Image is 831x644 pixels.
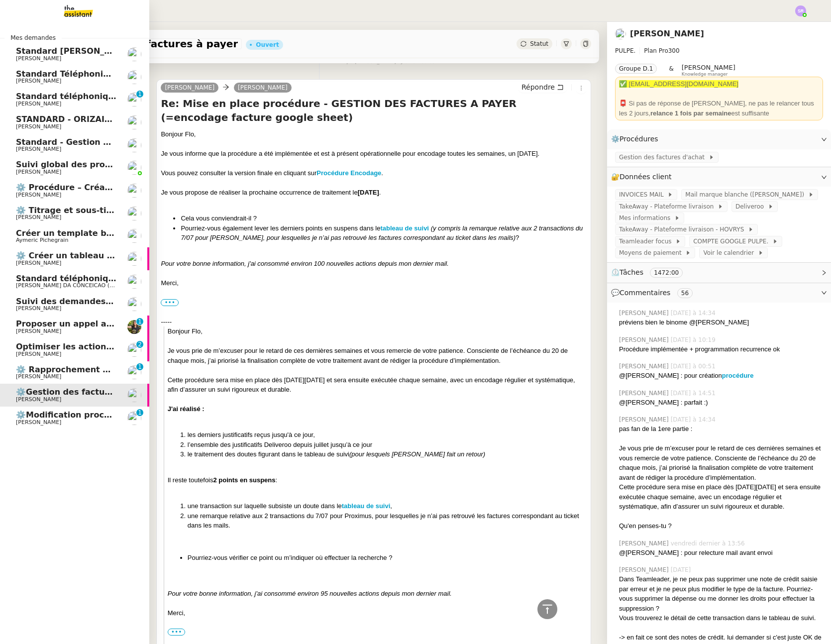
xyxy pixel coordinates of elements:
[161,278,587,288] div: Merci,
[16,137,232,147] span: Standard - Gestion des appels entrants - [DATE]
[138,341,142,350] p: 2
[16,282,141,289] span: [PERSON_NAME] DA CONCEICAO (thermisure)
[16,351,61,357] span: [PERSON_NAME]
[127,252,141,266] img: users%2F6gb6idyi0tfvKNN6zQQM24j9Qto2%2Favatar%2F4d99454d-80b1-4afc-9875-96eb8ae1710f
[615,47,635,54] span: PULPE.
[16,387,155,397] span: ⚙️Gestion des factures à payer
[16,123,61,130] span: [PERSON_NAME]
[16,92,202,101] span: Standard téléphonique - septembre 2025
[168,346,587,365] div: Je vous prie de m’excuser pour le retard de ces dernières semaines et vous remercie de votre pati...
[16,146,61,152] span: [PERSON_NAME]
[4,33,62,43] span: Mes demandes
[615,28,626,39] img: users%2FRqsVXU4fpmdzH7OZdqyP8LuLV9O2%2Favatar%2F0d6ec0de-1f9c-4f7b-9412-5ce95fe5afa7
[630,29,704,38] a: [PERSON_NAME]
[682,64,735,77] app-user-label: Knowledge manager
[188,511,587,531] li: une remarque relative aux 2 transactions du 7/07 pour Proximus, pour lesquelles je n’ai pas retro...
[127,47,141,61] img: users%2FfjlNmCTkLiVoA3HQjY3GA5JXGxb2%2Favatar%2Fstarofservice_97480retdsc0392.png
[16,55,61,62] span: [PERSON_NAME]
[671,565,693,574] span: [DATE]
[644,47,668,54] span: Plan Pro
[619,213,674,223] span: Mes informations
[619,443,823,482] div: Je vous prie de m’excuser pour le retard de ces dernières semaines et vous remercie de votre pati...
[521,82,555,92] span: Répondre
[138,91,142,100] p: 1
[127,184,141,198] img: users%2FW4OQjB9BRtYK2an7yusO0WsYLsD3%2Favatar%2F28027066-518b-424c-8476-65f2e549ac29
[16,101,61,107] span: [PERSON_NAME]
[620,289,670,297] span: Commentaires
[316,169,381,177] a: Procédure Encodage
[671,309,718,318] span: [DATE] à 14:34
[620,135,658,143] span: Procédures
[161,97,587,124] h4: Re: Mise en place procédure - GESTION DES FACTURES A PAYER (=encodage facture google sheet)
[127,115,141,129] img: users%2FC9SBsJ0duuaSgpQFj5LgoEX8n0o2%2Favatar%2Fec9d51b8-9413-4189-adfb-7be4d8c96a3c
[619,344,823,354] div: Procédure implémentée + programmation recurrence ok
[127,388,141,402] img: users%2FRqsVXU4fpmdzH7OZdqyP8LuLV9O2%2Favatar%2F0d6ec0de-1f9c-4f7b-9412-5ce95fe5afa7
[619,548,823,558] div: @[PERSON_NAME] : pour relecture mail avant envoi
[16,183,291,192] span: ⚙️ Procédure – Création d’un environnement d’essai dans Kit
[607,129,831,149] div: ⚙️Procédures
[161,260,448,267] em: Pour votre bonne information, j'ai consommé environ 100 nouvelles actions depuis mon dernier mail.
[16,228,173,238] span: Créer un template business review
[127,343,141,357] img: users%2FC9SBsJ0duuaSgpQFj5LgoEX8n0o2%2Favatar%2Fec9d51b8-9413-4189-adfb-7be4d8c96a3c
[136,341,143,348] nz-badge-sup: 2
[256,42,279,48] div: Ouvert
[671,539,747,548] span: vendredi dernier à 13:56
[188,449,587,459] li: le traitement des doutes figurant dans le tableau de suivi
[619,613,823,623] div: Vous trouverez le détail de cette transaction dans le tableau de suivi.
[127,297,141,311] img: users%2FRcIDm4Xn1TPHYwgLThSv8RQYtaM2%2Favatar%2F95761f7a-40c3-4bb5-878d-fe785e6f95b2
[127,70,141,84] img: users%2FrssbVgR8pSYriYNmUDKzQX9syo02%2Favatar%2Fb215b948-7ecd-4adc-935c-e0e4aeaee93e
[650,268,683,278] nz-tag: 1472:00
[234,83,292,92] a: [PERSON_NAME]
[619,389,671,398] span: [PERSON_NAME]
[693,236,772,246] span: COMPTE GOOGLE PULPE.
[607,263,831,282] div: ⏲️Tâches 1472:00
[127,161,141,175] img: users%2FoFdbodQ3TgNoWt9kP3GXAs5oaCq1%2Favatar%2Fprofile-pic.png
[213,476,276,484] strong: 2 points en suspens
[620,173,672,181] span: Données client
[611,171,676,183] span: 🔐
[619,99,819,118] div: 📮 Si pas de réponse de [PERSON_NAME], ne pas le relancer tous les 2 jours, est suffisante
[127,365,141,379] img: users%2FZAFXFIaOftf5WR54ZWPI2chrP4e2%2Favatar%2F37d67975-0ae7-4b49-8879-2c14f609ece3
[181,223,587,243] li: Pourriez-vous également lever les derniers points en suspens dans le ?
[607,167,831,187] div: 🔐Données client
[188,440,587,450] li: l’ensemble des justificatifs Deliveroo depuis juillet jusqu’à ce jour
[161,299,179,306] label: •••
[16,396,61,403] span: [PERSON_NAME]
[161,149,587,159] div: Je vous informe que la procédure a été implémentée et est à présent opérationnelle pour encodage ...
[161,317,587,327] div: -----
[615,64,657,74] nz-tag: Groupe D.1
[619,565,671,574] span: [PERSON_NAME]
[722,372,754,379] a: procédure
[611,133,663,145] span: ⚙️
[619,224,748,234] span: TakeAway - Plateforme livraison - HOVRYS
[611,268,691,276] span: ⏲️
[16,46,134,56] span: Standard [PERSON_NAME]
[127,93,141,107] img: users%2FRcIDm4Xn1TPHYwgLThSv8RQYtaM2%2Favatar%2F95761f7a-40c3-4bb5-878d-fe785e6f95b2
[619,309,671,318] span: [PERSON_NAME]
[168,375,587,395] div: Cette procédure sera mise en place dès [DATE][DATE] et sera ensuite exécutée chaque semaine, avec...
[685,190,808,200] span: Mail marque blanche ([PERSON_NAME])
[671,362,718,371] span: [DATE] à 00:51
[127,229,141,243] img: users%2F1PNv5soDtMeKgnH5onPMHqwjzQn1%2Favatar%2Fd0f44614-3c2d-49b8-95e9-0356969fcfd1
[671,389,718,398] span: [DATE] à 14:51
[16,114,193,124] span: STANDARD - ORIZAIR - septembre 2025
[188,430,587,440] li: les derniers justificatifs reçus jusqu'à ce jour,
[619,248,685,258] span: Moyens de paiement
[349,450,485,458] em: (pour lesquels [PERSON_NAME] fait un retour)
[380,224,429,232] a: tableau de suivi
[161,168,587,178] div: Vous pouvez consulter la version finale en cliquant sur .
[168,608,587,618] div: Merci,
[16,260,61,266] span: [PERSON_NAME]
[16,169,61,175] span: [PERSON_NAME]
[795,5,806,16] img: svg
[396,58,434,66] span: il y a 19 heures
[16,251,182,260] span: ⚙️ Créer un tableau de bord mensuel
[16,373,61,380] span: [PERSON_NAME]
[620,268,643,276] span: Tâches
[342,502,391,510] strong: tableau de suivi
[127,320,141,334] img: 59e8fd3f-8fb3-40bf-a0b4-07a768509d6a
[136,409,143,416] nz-badge-sup: 1
[136,91,143,98] nz-badge-sup: 1
[16,419,61,426] span: [PERSON_NAME]
[138,318,142,327] p: 1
